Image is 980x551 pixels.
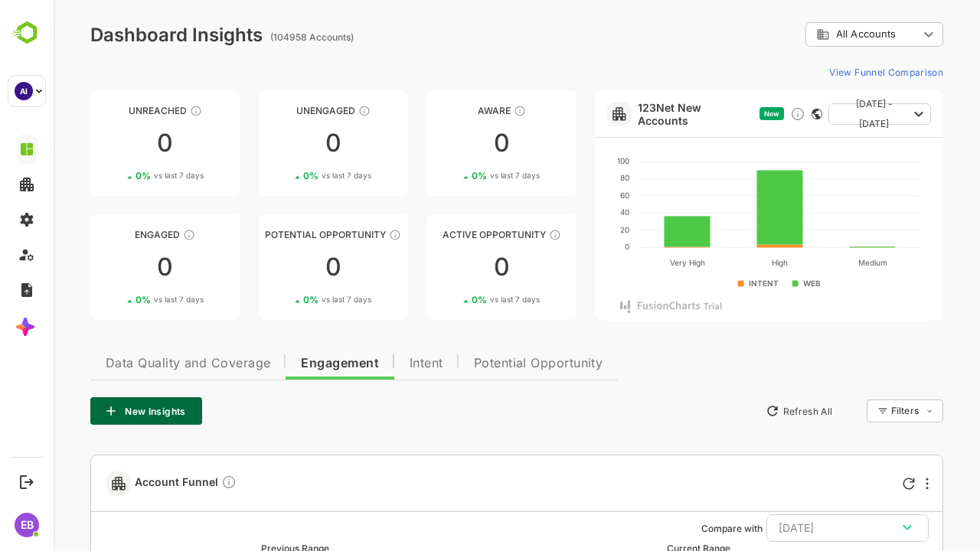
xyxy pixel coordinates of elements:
[718,258,734,268] text: High
[705,399,786,423] button: Refresh All
[373,229,523,240] div: Active Opportunity
[373,105,523,116] div: Aware
[37,105,187,116] div: Unreached
[37,214,187,320] a: EngagedThese accounts are warm, further nurturing would qualify them to MQAs00%vs last 7 days
[268,294,318,305] span: vs last 7 days
[737,106,752,122] div: Discover new ICP-fit accounts showing engagement — via intent surges, anonymous website visits, L...
[37,229,187,240] div: Engaged
[787,94,854,134] span: [DATE] - [DATE]
[769,60,890,84] button: View Funnel Comparison
[725,518,863,538] div: [DATE]
[805,258,834,267] text: Medium
[648,523,709,534] ag: Compare with
[205,90,355,196] a: UnengagedThese accounts have not shown enough engagement and need nurturing00%vs last 7 days
[763,28,865,41] div: All Accounts
[758,109,769,119] div: This card does not support filter and segments
[567,207,576,217] text: 40
[373,90,523,196] a: AwareThese accounts have just entered the buying cycle and need further nurturing00%vs last 7 days
[82,294,150,305] div: 0 %
[713,514,875,542] button: [DATE]
[838,405,865,416] div: Filters
[81,474,183,492] span: Account Funnel
[217,31,305,43] ag: (104958 Accounts)
[752,20,890,50] div: All Accounts
[775,103,877,125] button: [DATE] - [DATE]
[136,105,149,117] div: These accounts have not been engaged with for a defined time period
[571,242,576,251] text: 0
[8,18,47,47] img: BambooboxLogoMark.f1c84d78b4c51b1a7b5f700c9845e183.svg
[563,156,576,165] text: 100
[100,294,150,305] span: vs last 7 days
[205,214,355,320] a: Potential OpportunityThese accounts are MQAs and can be passed on to Inside Sales00%vs last 7 days
[52,357,217,370] span: Data Quality and Coverage
[420,357,550,370] span: Potential Opportunity
[129,229,142,241] div: These accounts are warm, further nurturing would qualify them to MQAs
[247,357,325,370] span: Engagement
[168,474,183,492] div: Compare Funnel to any previous dates, and click on any plot in the current funnel to view the det...
[37,255,187,279] div: 0
[205,131,355,155] div: 0
[872,478,875,490] div: More
[205,105,355,116] div: Unengaged
[250,294,318,305] div: 0 %
[15,82,33,100] div: AI
[418,294,486,305] div: 0 %
[710,109,726,118] span: New
[37,397,149,425] button: New Insights
[100,170,150,181] span: vs last 7 days
[16,471,37,492] button: Logout
[37,24,209,46] div: Dashboard Insights
[616,258,652,268] text: Very High
[436,294,486,305] span: vs last 7 days
[584,101,700,127] a: 123Net New Accounts
[373,255,523,279] div: 0
[836,397,890,425] div: Filters
[268,170,318,181] span: vs last 7 days
[436,170,486,181] span: vs last 7 days
[460,105,472,117] div: These accounts have just entered the buying cycle and need further nurturing
[37,90,187,196] a: UnreachedThese accounts have not been engaged with for a defined time period00%vs last 7 days
[37,131,187,155] div: 0
[782,28,842,40] span: All Accounts
[418,170,486,181] div: 0 %
[250,170,318,181] div: 0 %
[205,255,355,279] div: 0
[356,357,390,370] span: Intent
[495,229,508,241] div: These accounts have open opportunities which might be at any of the Sales Stages
[567,173,576,182] text: 80
[567,225,576,234] text: 20
[335,229,348,241] div: These accounts are MQAs and can be passed on to Inside Sales
[82,170,150,181] div: 0 %
[567,191,576,200] text: 60
[373,131,523,155] div: 0
[849,478,861,490] div: Refresh
[305,105,317,117] div: These accounts have not shown enough engagement and need nurturing
[373,214,523,320] a: Active OpportunityThese accounts have open opportunities which might be at any of the Sales Stage...
[205,229,355,240] div: Potential Opportunity
[15,513,39,537] div: EB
